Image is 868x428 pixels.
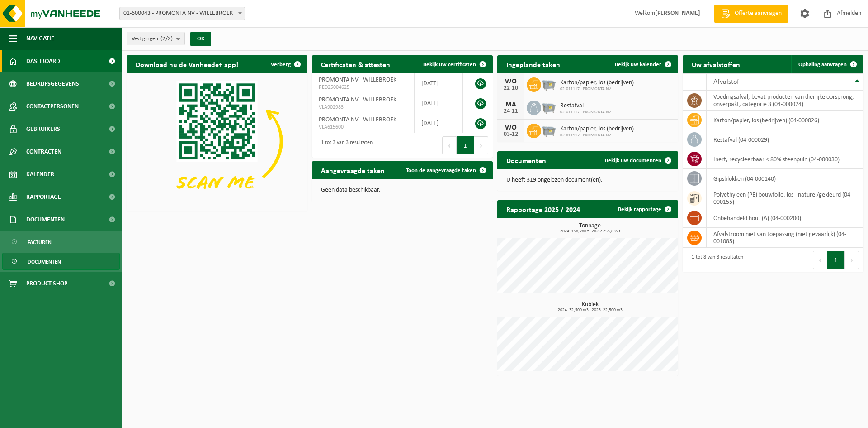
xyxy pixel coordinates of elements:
[541,76,557,91] img: WB-2500-GAL-GY-01
[132,32,173,46] span: Vestigingen
[707,111,863,130] td: karton/papier, los (bedrijven) (04-000026)
[707,169,863,188] td: gipsblokken (04-000140)
[798,62,847,67] span: Ophaling aanvragen
[321,187,484,193] p: Geen data beschikbaar.
[502,108,520,115] div: 24-11
[827,251,845,269] button: 1
[26,186,61,208] span: Rapportage
[502,308,678,313] span: 2024: 32,500 m3 - 2025: 22,500 m3
[442,136,457,154] button: Previous
[415,93,463,113] td: [DATE]
[319,96,396,103] span: PROMONTA NV - WILLEBROEK
[474,136,488,154] button: Next
[127,55,247,73] h2: Download nu de Vanheede+ app!
[845,251,859,269] button: Next
[120,7,245,20] span: 01-600043 - PROMONTA NV - WILLEBROEK
[497,200,589,218] h2: Rapportage 2025 / 2024
[2,233,120,250] a: Facturen
[714,5,788,23] a: Offerte aanvragen
[26,140,61,163] span: Contracten
[502,101,520,108] div: MA
[598,151,677,169] a: Bekijk uw documenten
[502,223,678,234] h3: Tonnage
[707,149,863,169] td: inert, recycleerbaar < 80% steenpuin (04-000030)
[502,85,520,91] div: 22-10
[713,78,739,86] span: Afvalstof
[608,55,677,73] a: Bekijk uw kalender
[541,122,557,138] img: WB-2500-GAL-GY-01
[611,200,677,218] a: Bekijk rapportage
[28,234,52,251] span: Facturen
[119,7,245,20] span: 01-600043 - PROMONTA NV - WILLEBROEK
[560,102,611,110] span: Restafval
[319,84,407,91] span: RED25004625
[319,116,396,123] span: PROMONTA NV - WILLEBROEK
[683,55,749,73] h2: Uw afvalstoffen
[791,55,863,73] a: Ophaling aanvragen
[416,55,492,73] a: Bekijk uw certificaten
[707,91,863,111] td: voedingsafval, bevat producten van dierlijke oorsprong, onverpakt, categorie 3 (04-000024)
[26,95,79,118] span: Contactpersonen
[26,272,67,295] span: Product Shop
[190,32,211,46] button: OK
[28,253,61,270] span: Documenten
[319,77,396,83] span: PROMONTA NV - WILLEBROEK
[26,27,54,50] span: Navigatie
[319,124,407,131] span: VLA615600
[813,251,827,269] button: Previous
[541,99,557,115] img: WB-2500-GAL-GY-01
[406,168,476,173] span: Toon de aangevraagde taken
[560,79,634,87] span: Karton/papier, los (bedrijven)
[26,50,60,72] span: Dashboard
[687,250,743,270] div: 1 tot 8 van 8 resultaten
[160,36,173,42] count: (2/2)
[560,110,611,115] span: 02-011117 - PROMONTA NV
[26,163,54,186] span: Kalender
[423,62,476,67] span: Bekijk uw certificaten
[707,208,863,228] td: onbehandeld hout (A) (04-000200)
[655,10,700,17] strong: [PERSON_NAME]
[497,151,555,169] h2: Documenten
[271,62,291,67] span: Verberg
[502,78,520,85] div: WO
[415,73,463,93] td: [DATE]
[399,161,492,179] a: Toon de aangevraagde taken
[127,32,185,45] button: Vestigingen(2/2)
[502,131,520,138] div: 03-12
[319,104,407,111] span: VLA902983
[560,125,634,133] span: Karton/papier, los (bedrijven)
[502,124,520,131] div: WO
[707,188,863,208] td: polyethyleen (PE) bouwfolie, los - naturel/gekleurd (04-000155)
[2,253,120,270] a: Documenten
[316,135,373,155] div: 1 tot 3 van 3 resultaten
[312,161,394,179] h2: Aangevraagde taken
[26,118,60,140] span: Gebruikers
[312,55,399,73] h2: Certificaten & attesten
[605,158,661,164] span: Bekijk uw documenten
[264,55,307,73] button: Verberg
[502,302,678,313] h3: Kubiek
[127,73,307,209] img: Download de VHEPlus App
[615,62,661,67] span: Bekijk uw kalender
[707,228,863,248] td: afvalstroom niet van toepassing (niet gevaarlijk) (04-001085)
[560,133,634,138] span: 02-011117 - PROMONTA NV
[26,72,79,95] span: Bedrijfsgegevens
[415,113,463,133] td: [DATE]
[497,55,569,73] h2: Ingeplande taken
[457,136,474,154] button: 1
[707,130,863,149] td: restafval (04-000029)
[502,229,678,234] span: 2024: 158,780 t - 2025: 255,835 t
[26,208,65,231] span: Documenten
[506,177,669,183] p: U heeft 319 ongelezen document(en).
[560,87,634,92] span: 02-011117 - PROMONTA NV
[732,9,784,18] span: Offerte aanvragen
